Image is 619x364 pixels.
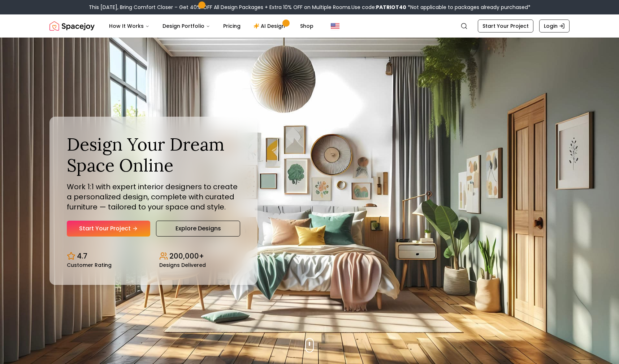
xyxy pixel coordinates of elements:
img: United States [331,22,339,30]
b: PATRIOT40 [376,4,406,11]
small: Customer Rating [67,263,112,268]
a: Pricing [217,19,246,33]
a: Shop [294,19,319,33]
span: *Not applicable to packages already purchased* [406,4,531,11]
p: 4.7 [77,251,87,261]
button: Design Portfolio [157,19,216,33]
h1: Design Your Dream Space Online [67,134,240,175]
div: This [DATE], Bring Comfort Closer – Get 40% OFF All Design Packages + Extra 10% OFF on Multiple R... [89,4,531,11]
button: How It Works [103,19,155,33]
span: Use code: [351,4,406,11]
a: Explore Designs [156,221,240,237]
a: Start Your Project [67,221,150,237]
p: 200,000+ [169,251,204,261]
p: Work 1:1 with expert interior designers to create a personalized design, complete with curated fu... [67,182,240,212]
small: Designs Delivered [159,263,206,268]
a: Start Your Project [478,19,533,32]
a: AI Design [248,19,293,33]
a: Login [539,19,570,32]
a: Spacejoy [49,19,95,33]
div: Design stats [67,245,240,268]
img: Spacejoy Logo [49,19,95,33]
nav: Global [49,14,570,38]
nav: Main [103,19,319,33]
